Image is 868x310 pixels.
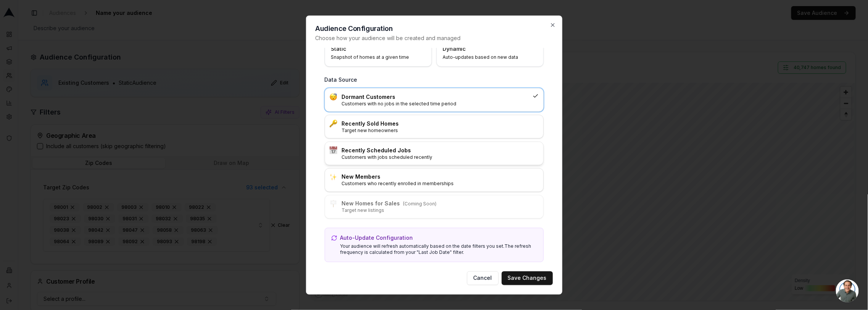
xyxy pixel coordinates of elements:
[342,128,539,134] p: Target new homeowners
[316,25,553,32] h2: Audience Configuration
[316,34,553,42] p: Choose how your audience will be created and managed
[467,271,499,285] button: Cancel
[342,200,539,208] h3: New Homes for Sales
[330,93,337,101] img: :sleeping:
[342,93,530,101] h3: Dormant Customers
[330,147,337,154] img: :calendar:
[342,208,539,214] p: Target new listings
[436,23,544,67] div: DynamicAuto-updates based on new data
[331,45,416,53] h4: Static
[330,200,337,208] img: :placard:
[325,168,544,192] div: ✨New MembersCustomers who recently enrolled in memberships
[342,120,539,128] h3: Recently Sold Homes
[330,120,337,128] img: :key:
[340,234,413,242] p: Auto-Update Configuration
[325,195,544,219] div: :placard:New Homes for Sales(Coming Soon)Target new listings
[403,201,437,207] span: (Coming Soon)
[342,181,539,187] p: Customers who recently enrolled in memberships
[325,76,544,84] h3: Data Source
[342,147,539,154] h3: Recently Scheduled Jobs
[340,244,537,256] p: Your audience will refresh automatically based on the date filters you set. The refresh frequency...
[331,54,416,60] p: Snapshot of homes at a given time
[330,173,337,181] img: ✨
[342,154,539,160] p: Customers with jobs scheduled recently
[342,101,530,107] p: Customers with no jobs in the selected time period
[325,142,544,165] div: :calendar:Recently Scheduled JobsCustomers with jobs scheduled recently
[443,45,528,53] h4: Dynamic
[325,88,544,112] div: :sleeping:Dormant CustomersCustomers with no jobs in the selected time period
[342,173,539,181] h3: New Members
[325,115,544,139] div: :key:Recently Sold HomesTarget new homeowners
[325,23,432,67] div: StaticSnapshot of homes at a given time
[443,54,528,60] p: Auto-updates based on new data
[502,271,553,285] button: Save Changes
